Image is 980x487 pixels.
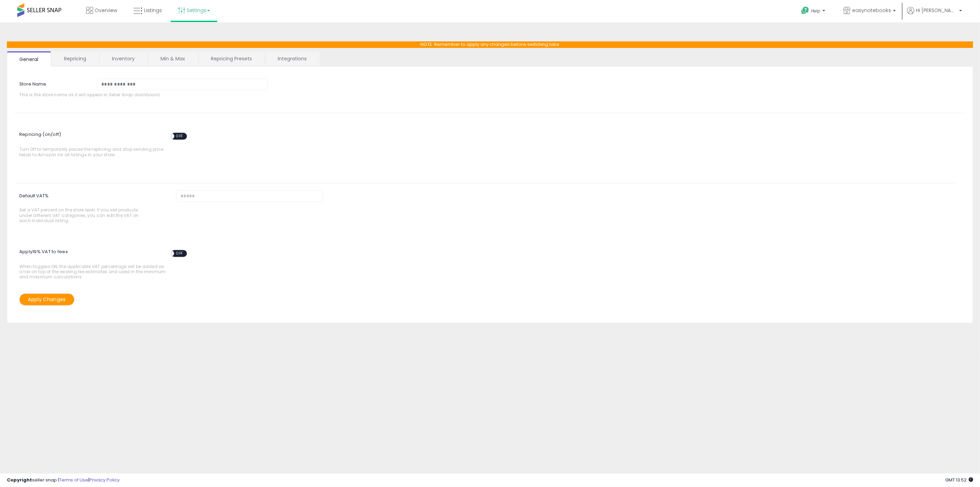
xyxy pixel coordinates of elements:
span: easynotebooks [852,7,891,14]
a: General [7,51,51,67]
span: Overview [95,7,117,14]
a: Hi [PERSON_NAME] [907,7,962,22]
i: Get Help [801,6,809,15]
span: Hi [PERSON_NAME] [916,7,957,14]
span: Repricing (on/off) [19,128,193,147]
span: When toggled ON, the applicable VAT percentage will be added as a tax on top of the existing fee ... [19,247,167,280]
span: Turn Off to temporarily pause the repricing and stop sending price feeds to Amazon for all listin... [19,129,167,157]
button: Apply Changes [19,294,74,306]
label: Store Name [14,79,92,88]
a: Repricing Presets [198,51,264,66]
label: Default VAT% [14,190,171,227]
a: Repricing [52,51,99,66]
span: Set a VAT percent on the store level. If you sell products under different VAT categories, you ca... [19,207,144,223]
a: Min & Max [148,51,197,66]
a: Help [796,1,832,22]
span: This is the store name as it will appear in Seller Snap dashboard. [19,92,274,97]
span: Listings [144,7,162,14]
span: Help [811,8,820,14]
p: NOTE: Remember to apply any changes before switching tabs [7,41,973,48]
span: OFF [174,250,185,256]
span: OFF [174,133,185,139]
a: Inventory [100,51,147,66]
span: Apply 19 % VAT to fees [19,245,193,264]
a: Integrations [265,51,319,66]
